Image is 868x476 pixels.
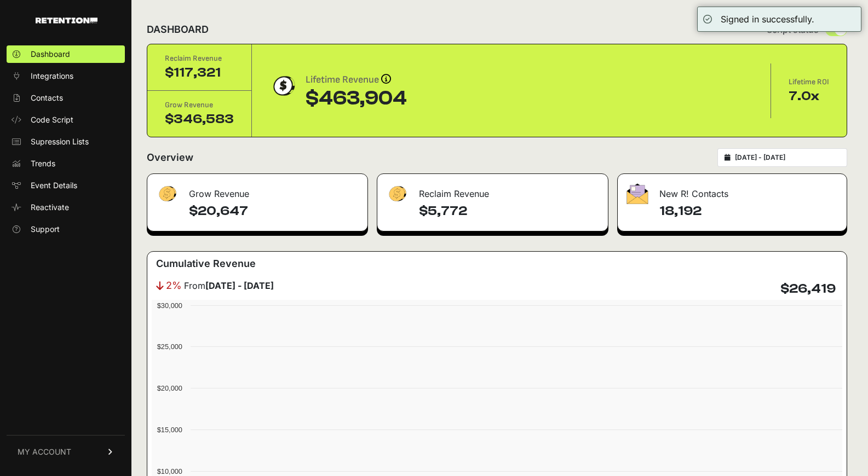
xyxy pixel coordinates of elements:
[31,71,73,82] span: Integrations
[31,180,77,191] span: Event Details
[789,77,829,88] div: Lifetime ROI
[7,89,125,107] a: Contacts
[165,111,234,128] div: $346,583
[147,22,209,37] h2: DASHBOARD
[31,92,63,103] span: Contacts
[157,467,182,475] text: $10,000
[419,202,599,220] h4: $5,772
[7,111,125,129] a: Code Script
[31,114,73,125] span: Code Script
[189,202,359,220] h4: $20,647
[157,301,182,310] text: $30,000
[306,88,407,109] div: $463,904
[7,220,125,238] a: Support
[7,45,125,63] a: Dashboard
[7,133,125,150] a: Supression Lists
[165,53,234,64] div: Reclaim Revenue
[31,202,69,213] span: Reactivate
[165,64,234,82] div: $117,321
[205,280,274,291] strong: [DATE] - [DATE]
[7,435,125,468] a: MY ACCOUNT
[157,343,182,351] text: $25,000
[7,199,125,216] a: Reactivate
[157,426,182,434] text: $15,000
[626,183,648,204] img: fa-envelope-19ae18322b30453b285274b1b8af3d052b27d846a4fbe8435d1a52b978f639a2.png
[306,72,407,88] div: Lifetime Revenue
[7,67,125,85] a: Integrations
[184,279,274,292] span: From
[165,100,234,111] div: Grow Revenue
[31,136,89,147] span: Supression Lists
[18,446,71,457] span: MY ACCOUNT
[721,13,814,26] div: Signed in successfully.
[618,174,847,207] div: New R! Contacts
[36,18,97,24] img: Retention.com
[147,150,193,165] h2: Overview
[156,256,256,271] h3: Cumulative Revenue
[147,174,367,207] div: Grow Revenue
[377,174,607,207] div: Reclaim Revenue
[780,280,836,298] h4: $26,419
[166,278,182,293] span: 2%
[659,202,838,220] h4: 18,192
[789,88,829,105] div: 7.0x
[31,49,70,60] span: Dashboard
[157,384,182,392] text: $20,000
[386,183,408,205] img: fa-dollar-13500eef13a19c4ab2b9ed9ad552e47b0d9fc28b02b83b90ba0e00f96d6372e9.png
[269,72,297,100] img: dollar-coin-05c43ed7efb7bc0c12610022525b4bbbb207c7efeef5aecc26f025e68dcafac9.png
[7,155,125,172] a: Trends
[7,177,125,194] a: Event Details
[31,158,55,169] span: Trends
[156,183,178,205] img: fa-dollar-13500eef13a19c4ab2b9ed9ad552e47b0d9fc28b02b83b90ba0e00f96d6372e9.png
[31,224,60,235] span: Support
